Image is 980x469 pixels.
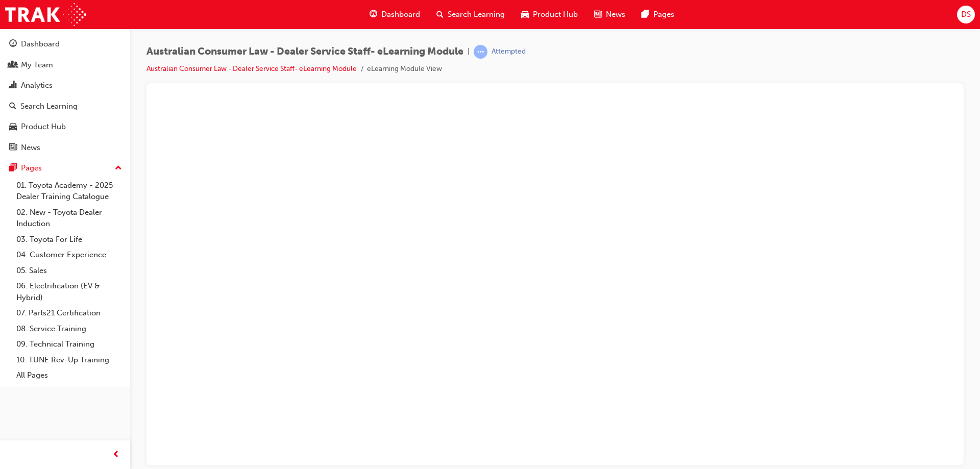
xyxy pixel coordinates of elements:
span: up-icon [115,162,122,175]
span: chart-icon [9,81,17,90]
span: pages-icon [642,8,649,21]
span: learningRecordVerb_ATTEMPT-icon [474,45,487,59]
span: Product Hub [533,9,578,20]
span: car-icon [521,8,529,21]
span: Search Learning [448,9,505,20]
span: search-icon [436,8,444,21]
a: News [4,138,126,157]
div: Pages [21,162,42,174]
button: DashboardMy TeamAnalyticsSearch LearningProduct HubNews [4,33,126,159]
button: Pages [4,159,126,178]
a: 05. Sales [12,263,126,279]
a: Product Hub [4,117,126,136]
a: 10. TUNE Rev-Up Training [12,352,126,368]
span: search-icon [9,102,16,111]
a: Search Learning [4,97,126,116]
a: 04. Customer Experience [12,247,126,263]
span: | [468,46,470,58]
a: search-iconSearch Learning [428,4,513,25]
a: 07. Parts21 Certification [12,305,126,321]
div: Product Hub [21,121,66,133]
a: Dashboard [4,35,126,54]
span: car-icon [9,122,17,132]
li: eLearning Module View [367,63,442,75]
div: Analytics [21,80,53,91]
a: car-iconProduct Hub [513,4,586,25]
span: news-icon [594,8,602,21]
span: DS [961,9,971,20]
span: Australian Consumer Law - Dealer Service Staff- eLearning Module [146,46,463,58]
a: Analytics [4,76,126,95]
a: Australian Consumer Law - Dealer Service Staff- eLearning Module [146,64,357,73]
button: DS [957,6,975,23]
a: 02. New - Toyota Dealer Induction [12,205,126,232]
a: 03. Toyota For Life [12,232,126,248]
a: 09. Technical Training [12,336,126,352]
div: Attempted [492,47,526,57]
span: guage-icon [370,8,377,21]
span: Pages [653,9,674,20]
a: pages-iconPages [633,4,682,25]
img: Trak [5,3,86,26]
a: All Pages [12,367,126,383]
a: 06. Electrification (EV & Hybrid) [12,278,126,305]
a: My Team [4,56,126,75]
span: people-icon [9,61,17,70]
div: News [21,142,40,154]
a: guage-iconDashboard [361,4,428,25]
span: News [606,9,625,20]
span: pages-icon [9,164,17,173]
span: Dashboard [381,9,420,20]
a: 01. Toyota Academy - 2025 Dealer Training Catalogue [12,178,126,205]
div: Search Learning [20,101,78,112]
span: news-icon [9,143,17,153]
a: news-iconNews [586,4,633,25]
div: Dashboard [21,38,60,50]
span: guage-icon [9,40,17,49]
a: 08. Service Training [12,321,126,337]
span: prev-icon [112,449,120,461]
div: My Team [21,59,53,71]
